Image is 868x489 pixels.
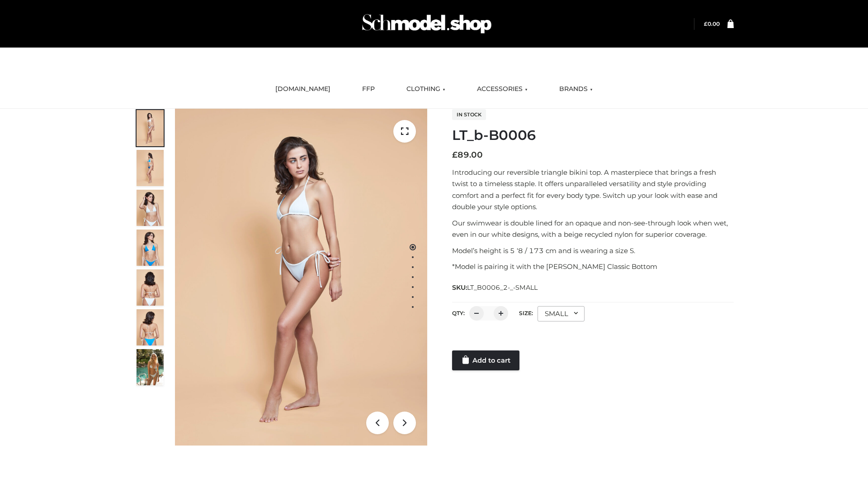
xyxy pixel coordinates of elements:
[452,109,486,120] span: In stock
[467,283,538,292] span: LT_B0006_2-_-SMALL
[552,79,599,99] a: BRANDS
[452,245,734,257] p: Model’s height is 5 ‘8 / 173 cm and is wearing a size S.
[452,217,734,240] p: Our swimwear is double lined for an opaque and non-see-through look when wet, even in our white d...
[704,20,720,27] a: £0.00
[452,167,734,213] p: Introducing our reversible triangle bikini top. A masterpiece that brings a fresh twist to a time...
[175,109,427,446] img: ArielClassicBikiniTop_CloudNine_AzureSky_OW114ECO_1
[452,282,538,293] span: SKU:
[137,269,164,306] img: ArielClassicBikiniTop_CloudNine_AzureSky_OW114ECO_7-scaled.jpg
[359,6,495,42] img: Schmodel Admin 964
[452,310,465,316] label: QTY:
[137,230,164,266] img: ArielClassicBikiniTop_CloudNine_AzureSky_OW114ECO_4-scaled.jpg
[452,127,734,144] h1: LT_b-B0006
[452,150,458,160] span: £
[470,79,534,99] a: ACCESSORIES
[704,20,720,27] bdi: 0.00
[538,306,585,321] div: SMALL
[452,350,519,370] a: Add to cart
[400,79,452,99] a: CLOTHING
[704,20,708,27] span: £
[355,79,382,99] a: FFP
[137,309,164,345] img: ArielClassicBikiniTop_CloudNine_AzureSky_OW114ECO_8-scaled.jpg
[137,110,164,146] img: ArielClassicBikiniTop_CloudNine_AzureSky_OW114ECO_1-scaled.jpg
[519,310,533,316] label: Size:
[137,150,164,186] img: ArielClassicBikiniTop_CloudNine_AzureSky_OW114ECO_2-scaled.jpg
[137,349,164,385] img: Arieltop_CloudNine_AzureSky2.jpg
[269,79,337,99] a: [DOMAIN_NAME]
[137,190,164,226] img: ArielClassicBikiniTop_CloudNine_AzureSky_OW114ECO_3-scaled.jpg
[452,150,483,160] bdi: 89.00
[452,261,734,273] p: *Model is pairing it with the [PERSON_NAME] Classic Bottom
